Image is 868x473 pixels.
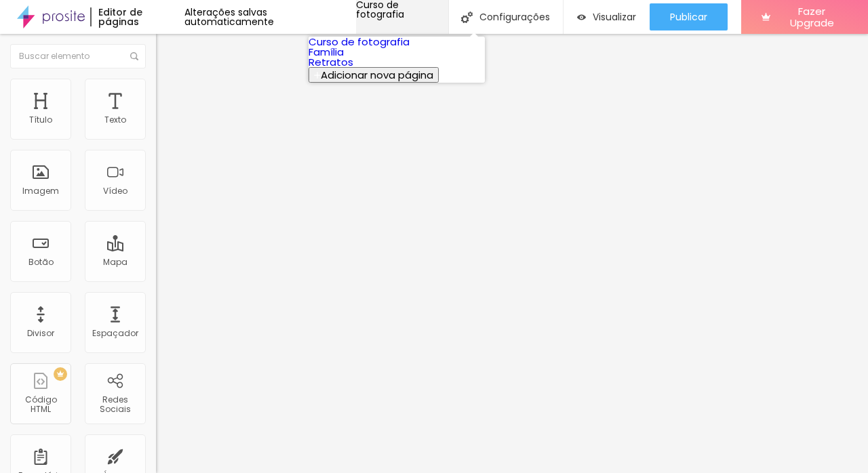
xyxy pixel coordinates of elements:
div: Texto [104,115,126,125]
input: Buscar elemento [10,44,146,68]
div: Redes Sociais [88,395,142,415]
span: Adicionar nova página [321,68,433,82]
div: Código HTML [14,395,67,415]
div: Mapa [103,258,127,267]
div: Imagem [22,186,59,196]
div: Botão [28,258,54,267]
button: Adicionar nova página [309,67,439,83]
a: Curso de fotografia [309,35,410,49]
a: Retratos [309,55,353,69]
div: Divisor [27,329,54,338]
span: Fazer Upgrade [776,5,848,29]
div: Alterações salvas automaticamente [184,7,356,26]
span: Publicar [670,12,707,22]
div: Título [29,115,52,125]
div: Vídeo [103,186,127,196]
img: Icone [130,52,138,60]
div: Espaçador [92,329,138,338]
img: view-1.svg [577,12,586,23]
div: Editor de páginas [90,7,184,26]
img: Icone [461,12,473,23]
button: Publicar [650,3,728,30]
a: Família [309,45,344,59]
span: Visualizar [593,12,636,22]
button: Visualizar [564,3,650,30]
